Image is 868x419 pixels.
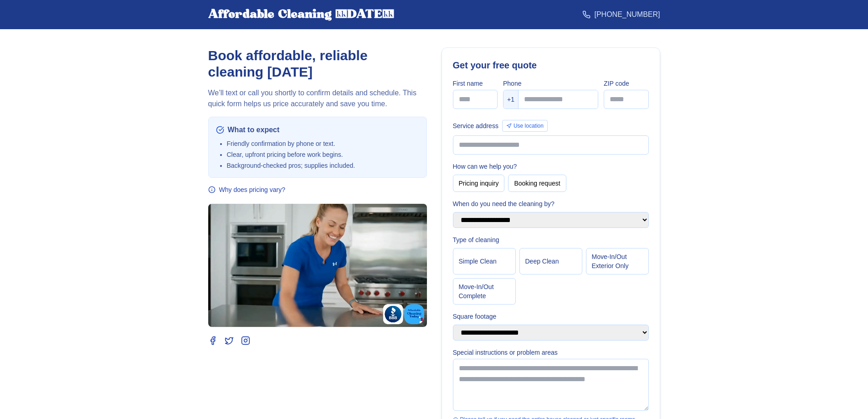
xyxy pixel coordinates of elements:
[502,120,548,132] button: Use location
[453,278,516,305] button: Move‑In/Out Complete
[453,199,649,208] label: When do you need the cleaning by?
[519,248,582,274] button: Deep Clean
[228,124,280,135] span: What to expect
[208,7,394,22] div: Affordable Cleaning [DATE]
[453,162,649,171] label: How can we help you?
[508,175,566,192] button: Booking request
[604,79,649,88] label: ZIP code
[586,248,649,274] button: Move‑In/Out Exterior Only
[225,336,234,345] a: Twitter
[453,235,649,244] label: Type of cleaning
[208,47,427,80] h1: Book affordable, reliable cleaning [DATE]
[453,248,516,274] button: Simple Clean
[227,139,419,148] li: Friendly confirmation by phone or text.
[208,336,217,345] a: Facebook
[453,79,498,88] label: First name
[453,121,498,130] label: Service address
[241,336,250,345] a: Instagram
[227,161,419,170] li: Background‑checked pros; supplies included.
[582,9,660,20] a: [PHONE_NUMBER]
[503,79,598,88] label: Phone
[208,185,286,194] button: Why does pricing vary?
[453,348,649,357] label: Special instructions or problem areas
[453,312,649,321] label: Square footage
[227,150,419,159] li: Clear, upfront pricing before work begins.
[453,175,505,192] button: Pricing inquiry
[208,88,427,109] p: We’ll text or call you shortly to confirm details and schedule. This quick form helps us price ac...
[453,59,649,72] h2: Get your free quote
[503,90,519,109] div: +1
